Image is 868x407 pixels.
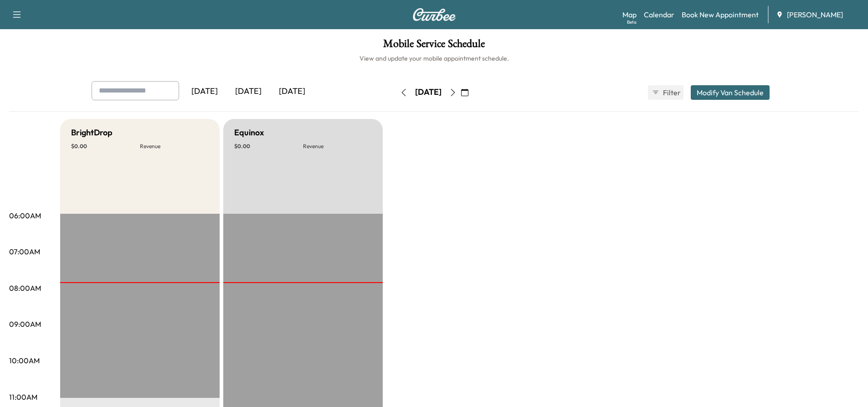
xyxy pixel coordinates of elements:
div: Beta [627,19,637,26]
button: Filter [648,85,683,100]
p: 09:00AM [9,319,41,330]
img: Curbee Logo [412,8,456,21]
a: Book New Appointment [682,9,759,20]
span: Filter [663,87,679,98]
p: Revenue [140,143,209,150]
p: 06:00AM [9,210,41,221]
p: $ 0.00 [71,143,140,150]
h1: Mobile Service Schedule [9,38,859,54]
div: [DATE] [415,87,442,98]
button: Modify Van Schedule [691,85,770,100]
p: 11:00AM [9,392,37,402]
p: Revenue [303,143,372,150]
span: [PERSON_NAME] [787,9,843,20]
p: 08:00AM [9,283,41,294]
p: 10:00AM [9,355,40,366]
div: [DATE] [270,81,314,102]
div: [DATE] [183,81,226,102]
h5: BrightDrop [71,126,113,139]
p: $ 0.00 [234,143,303,150]
h6: View and update your mobile appointment schedule. [9,54,859,63]
p: 07:00AM [9,246,40,257]
a: Calendar [644,9,674,20]
div: [DATE] [226,81,270,102]
h5: Equinox [234,126,264,139]
a: MapBeta [622,9,637,20]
